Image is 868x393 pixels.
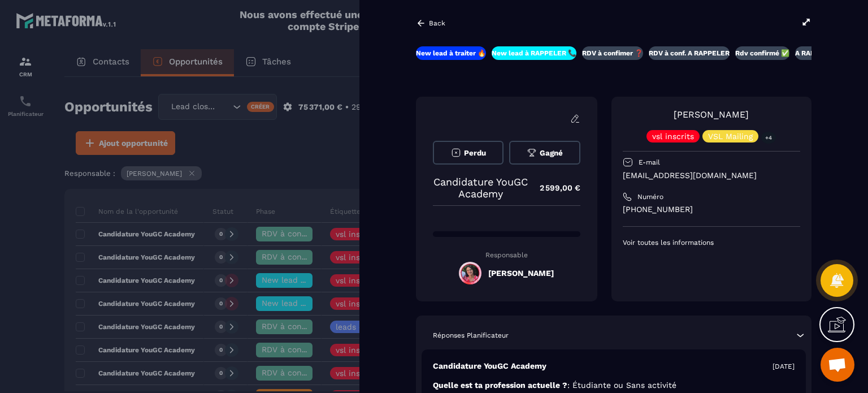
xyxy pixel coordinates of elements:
[429,19,445,27] p: Back
[582,49,643,58] p: RDV à confimer ❓
[567,381,676,390] span: : Étudiante ou Sans activité
[639,158,660,167] p: E-mail
[433,251,580,259] p: Responsable
[674,109,749,120] a: [PERSON_NAME]
[735,49,789,58] p: Rdv confirmé ✅
[637,192,663,201] p: Numéro
[623,204,800,215] p: [PHONE_NUMBER]
[761,132,776,144] p: +4
[433,141,504,165] button: Perdu
[540,149,563,157] span: Gagné
[772,362,795,371] p: [DATE]
[488,269,554,278] h5: [PERSON_NAME]
[433,361,546,372] p: Candidature YouGC Academy
[433,176,528,200] p: Candidature YouGC Academy
[528,177,580,199] p: 2 599,00 €
[821,348,854,382] div: Ouvrir le chat
[652,132,694,140] p: vsl inscrits
[433,380,795,391] p: Quelle est ta profession actuelle ?
[492,49,576,58] p: New lead à RAPPELER 📞
[708,132,753,140] p: VSL Mailing
[433,331,509,340] p: Réponses Planificateur
[649,49,730,58] p: RDV à conf. A RAPPELER
[623,170,800,181] p: [EMAIL_ADDRESS][DOMAIN_NAME]
[416,49,486,58] p: New lead à traiter 🔥
[509,141,580,165] button: Gagné
[464,149,486,157] span: Perdu
[623,238,800,247] p: Voir toutes les informations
